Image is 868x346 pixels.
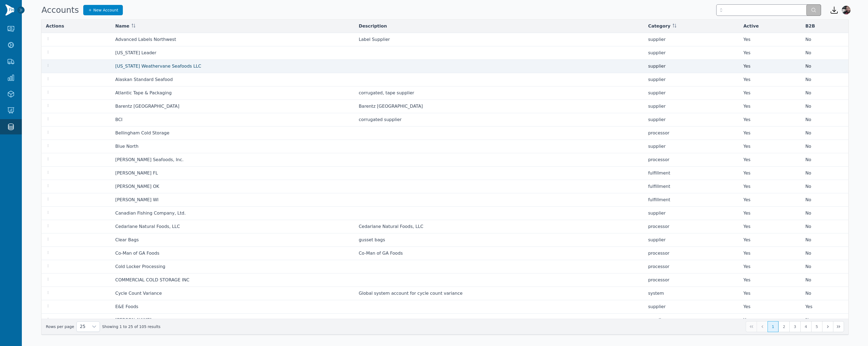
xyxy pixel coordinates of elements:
a: Cold Locker Processing [115,264,165,269]
a: [US_STATE] Leader [115,50,156,55]
span: B2B [805,23,815,29]
td: No [801,86,848,100]
td: No [801,247,848,260]
td: Yes [739,33,801,46]
td: No [801,127,848,140]
a: Cycle Count Variance [115,291,162,296]
td: No [801,287,848,300]
td: supplier [644,300,739,314]
a: COMMERCIAL COLD STORAGE INC [115,277,189,282]
a: [PERSON_NAME] [115,317,151,323]
button: Page 5 [811,321,822,332]
td: Yes [739,73,801,86]
td: Yes [739,247,801,260]
td: Yes [739,260,801,273]
td: No [801,314,848,327]
span: Showing 1 to 25 of 105 results [102,324,160,329]
button: Page 3 [789,321,800,332]
img: Finventory [5,4,14,16]
td: No [801,167,848,180]
a: Bellingham Cold Storage [115,130,169,136]
td: gusset bags [354,233,644,247]
span: Name [115,23,129,29]
td: Yes [739,220,801,233]
td: Yes [739,127,801,140]
td: No [801,233,848,247]
span: Category [648,23,670,29]
a: Advanced Labels Northwest [115,37,176,42]
td: Yes [739,86,801,100]
td: No [801,273,848,287]
a: Canadian Fishing Company, Ltd. [115,210,186,216]
a: New Account [83,5,123,15]
td: No [801,73,848,86]
td: Yes [739,140,801,153]
td: processor [644,247,739,260]
a: [PERSON_NAME] Seafoods, Inc. [115,157,183,162]
td: No [801,207,848,220]
a: Atlantic Tape & Packaging [115,90,172,95]
td: fulfillment [644,193,739,207]
td: Yes [739,300,801,314]
td: Yes [739,60,801,73]
button: Next Page [822,321,833,332]
td: Label Supplier [354,33,644,46]
td: supplier [644,314,739,327]
td: Yes [739,314,801,327]
td: processor [644,127,739,140]
td: Yes [739,233,801,247]
a: Blue North [115,144,138,149]
td: processor [644,273,739,287]
td: system [644,287,739,300]
td: supplier [644,233,739,247]
td: Co-Man of GA Foods [354,247,644,260]
td: processor [644,260,739,273]
td: No [801,113,848,127]
td: No [801,100,848,113]
button: Page 2 [778,321,789,332]
span: Active [743,23,759,29]
td: Yes [739,287,801,300]
td: No [801,220,848,233]
td: Global system account for cycle count variance [354,287,644,300]
td: Yes [739,113,801,127]
td: No [801,260,848,273]
a: Clear Bags [115,237,139,242]
td: Yes [739,153,801,167]
td: No [801,153,848,167]
td: Yes [739,100,801,113]
td: Yes [739,46,801,60]
span: New Account [93,7,118,13]
td: supplier [644,73,739,86]
td: supplier [644,46,739,60]
td: Yes [739,193,801,207]
td: supplier [644,113,739,127]
button: Page 1 [768,321,778,332]
td: supplier [644,33,739,46]
td: Yes [739,180,801,193]
a: Cedarlane Natural Foods, LLC [115,224,180,229]
td: Barentz [GEOGRAPHIC_DATA] [354,100,644,113]
td: Yes [739,273,801,287]
img: Gareth Morales [842,6,851,14]
td: supplier [644,86,739,100]
a: E&E Foods [115,304,138,309]
button: Last Page [833,321,844,332]
td: fulfillment [644,180,739,193]
span: Description [359,23,387,29]
td: corrugated, tape supplier [354,86,644,100]
a: [PERSON_NAME] WI [115,197,159,202]
td: Cedarlane Natural Foods, LLC [354,220,644,233]
td: supplier [644,60,739,73]
td: Yes [739,207,801,220]
td: Yes [801,300,848,314]
td: fulfillment [644,167,739,180]
span: Actions [46,23,64,29]
a: Barentz [GEOGRAPHIC_DATA] [115,104,179,109]
button: Page 4 [800,321,811,332]
a: [PERSON_NAME] OK [115,184,159,189]
td: processor [644,153,739,167]
a: Co-Man of GA Foods [115,251,159,256]
a: [PERSON_NAME] FL [115,170,158,176]
td: processor [644,220,739,233]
